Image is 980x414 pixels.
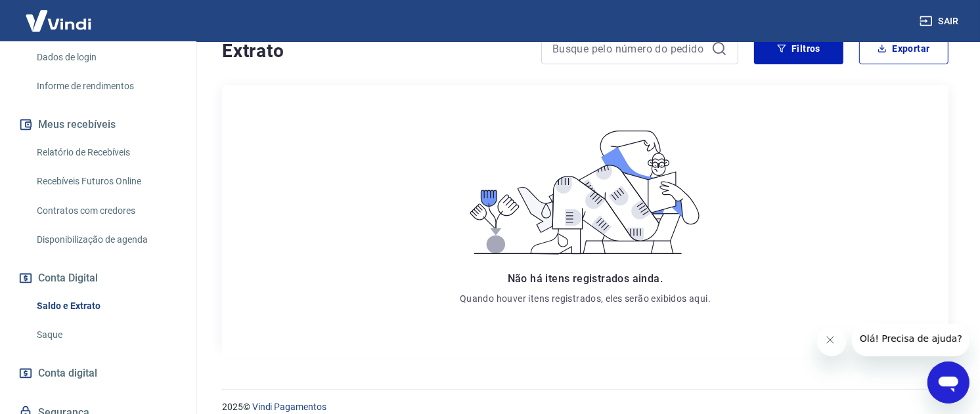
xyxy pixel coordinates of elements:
[460,292,711,305] p: Quando houver itens registrados, eles serão exibidos aqui.
[927,362,969,404] iframe: Botão para abrir a janela de mensagens
[754,33,843,64] button: Filtros
[852,324,969,356] iframe: Mensagem da empresa
[252,402,326,412] a: Vindi Pagamentos
[32,44,181,71] a: Dados de login
[222,400,948,414] p: 2025 ©
[16,359,181,388] a: Conta digital
[32,139,181,166] a: Relatório de Recebíveis
[817,327,847,356] iframe: Fechar mensagem
[16,110,181,139] button: Meus recebíveis
[32,73,181,100] a: Informe de rendimentos
[16,1,101,41] img: Vindi
[38,364,97,383] span: Conta digital
[32,293,181,320] a: Saldo e Extrato
[222,38,525,64] h4: Extrato
[508,272,663,285] span: Não há itens registrados ainda.
[552,39,706,58] input: Busque pelo número do pedido
[16,264,181,293] button: Conta Digital
[917,9,964,33] button: Sair
[32,168,181,195] a: Recebíveis Futuros Online
[859,33,948,64] button: Exportar
[32,197,181,224] a: Contratos com credores
[32,226,181,253] a: Disponibilização de agenda
[32,321,181,348] a: Saque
